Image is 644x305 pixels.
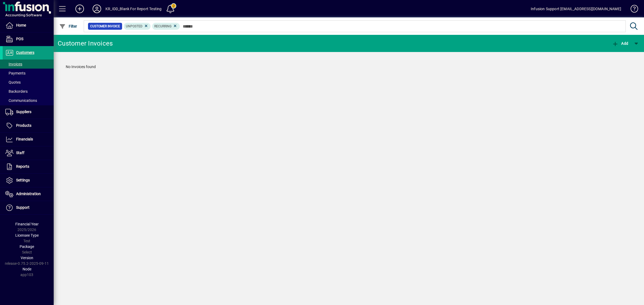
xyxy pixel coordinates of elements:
span: Home [16,23,26,27]
span: Suppliers [16,110,31,114]
span: Licensee Type [15,233,39,237]
div: No Invoices found [60,59,637,75]
mat-chip: Customer Invoice Status: Unposted [124,23,151,30]
a: Backorders [3,87,54,96]
span: Invoices [5,62,22,66]
span: Filter [59,24,77,28]
mat-chip: Recurrence type: Recurring [152,23,180,30]
span: Products [16,123,31,128]
button: Add [71,4,88,14]
span: Customer Invoice [90,24,120,29]
span: Backorders [5,89,28,94]
span: Version [21,256,33,260]
span: Financials [16,137,33,141]
a: Quotes [3,78,54,87]
a: POS [3,32,54,46]
a: Suppliers [3,105,54,119]
span: Node [23,267,31,271]
a: Financials [3,133,54,146]
span: Administration [16,192,41,196]
a: Settings [3,174,54,187]
span: Add [612,41,628,46]
span: Communications [5,98,37,103]
a: Staff [3,146,54,160]
span: Payments [5,71,25,75]
span: Unposted [126,24,142,28]
button: Add [611,39,630,48]
a: Reports [3,160,54,173]
div: Customer Invoices [58,39,113,48]
span: Support [16,205,30,210]
button: Filter [58,21,79,31]
span: Reports [16,164,29,169]
span: Settings [16,178,30,182]
a: Knowledge Base [627,1,637,18]
span: Financial Year [15,222,39,226]
a: Products [3,119,54,132]
a: Home [3,19,54,32]
span: Recurring [154,24,171,28]
span: Quotes [5,80,21,84]
span: Staff [16,151,24,155]
a: Support [3,201,54,214]
div: Infusion Support [EMAIL_ADDRESS][DOMAIN_NAME] [531,5,621,13]
a: Administration [3,187,54,201]
span: POS [16,37,23,41]
a: Communications [3,96,54,105]
a: Invoices [3,59,54,69]
button: Profile [88,4,105,14]
span: Customers [16,50,34,55]
a: Payments [3,69,54,78]
div: KR_IDD_Blank For Report Testing [105,5,162,13]
span: Package [20,244,34,249]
